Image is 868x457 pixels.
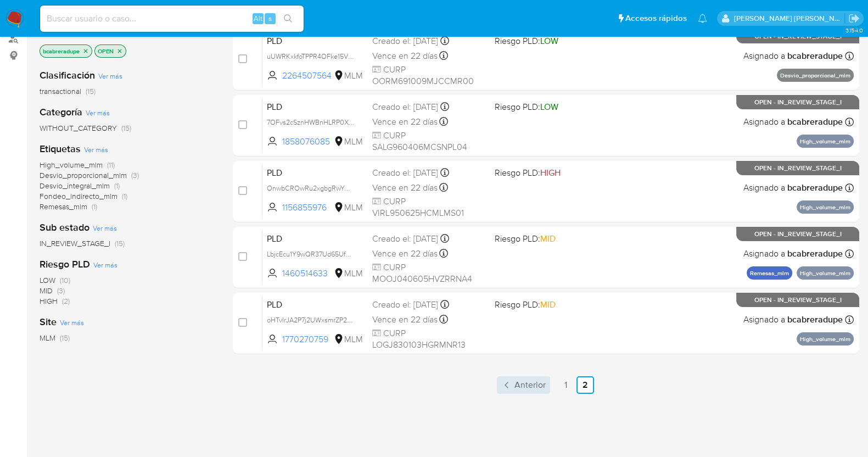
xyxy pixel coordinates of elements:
button: search-icon [277,11,299,26]
span: 3.154.0 [845,26,863,35]
a: Salir [848,13,860,24]
input: Buscar usuario o caso... [40,12,304,26]
a: Notificaciones [698,14,707,23]
span: Alt [254,13,262,24]
p: baltazar.cabreradupeyron@mercadolibre.com.mx [734,13,845,24]
span: s [268,13,272,24]
span: Accesos rápidos [625,13,687,24]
